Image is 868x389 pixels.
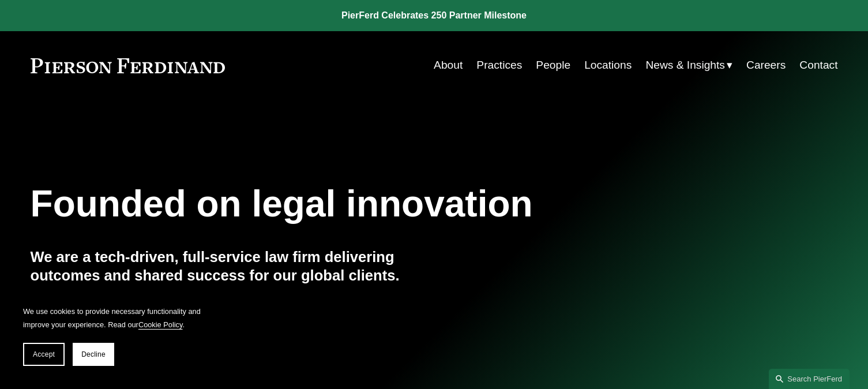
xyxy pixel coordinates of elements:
[536,54,570,76] a: People
[23,305,208,331] p: We use cookies to provide necessary functionality and improve your experience. Read our .
[799,54,837,76] a: Contact
[746,54,786,76] a: Careers
[434,54,463,76] a: About
[584,54,632,76] a: Locations
[31,183,704,225] h1: Founded on legal innovation
[645,54,732,76] a: folder dropdown
[33,350,55,358] span: Accept
[31,248,434,285] h4: We are a tech-driven, full-service law firm delivering outcomes and shared success for our global...
[81,350,106,358] span: Decline
[476,54,522,76] a: Practices
[23,343,65,366] button: Accept
[769,369,850,389] a: Search this site
[73,343,114,366] button: Decline
[645,55,725,76] span: News & Insights
[138,320,183,329] a: Cookie Policy
[12,293,219,377] section: Cookie banner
